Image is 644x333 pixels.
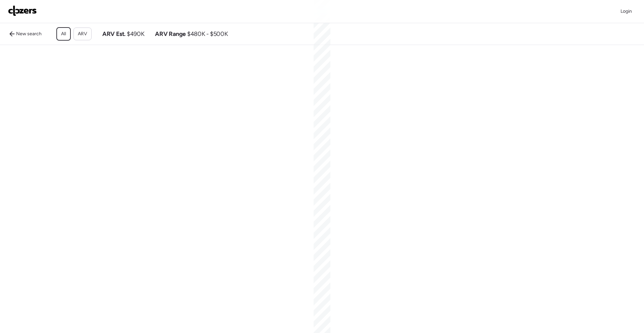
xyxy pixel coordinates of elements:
img: Logo [8,5,37,16]
span: $490K [127,30,144,38]
span: $480K - $500K [187,30,228,38]
span: ARV [78,31,87,37]
span: All [61,31,66,37]
span: ARV Est. [102,30,125,38]
a: New search [5,29,46,39]
span: New search [16,31,42,37]
span: Login [621,8,632,14]
span: ARV Range [155,30,186,38]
